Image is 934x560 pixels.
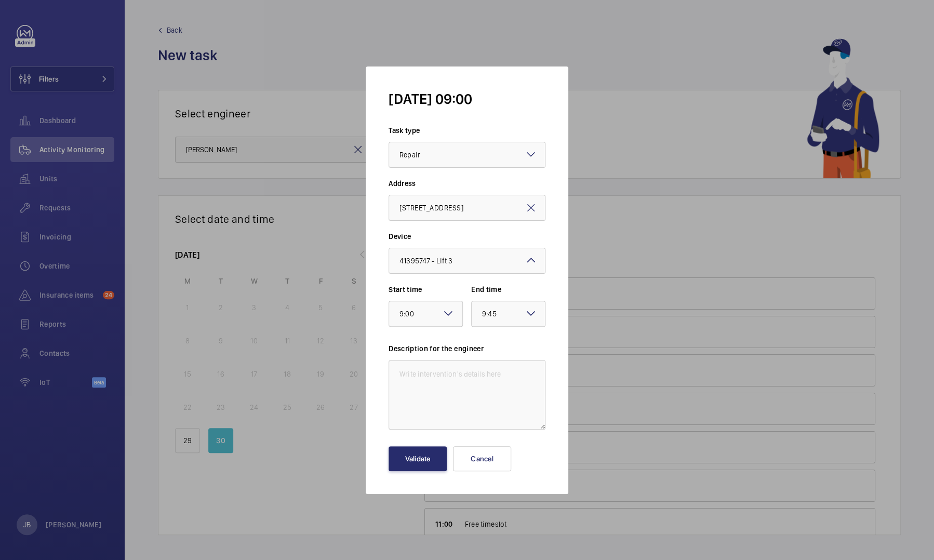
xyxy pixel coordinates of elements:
span: 9:00 [399,310,414,318]
label: Description for the engineer [389,343,545,354]
label: Device [389,231,545,242]
button: Cancel [453,446,511,471]
span: 41395747 - Lift 3 [399,257,452,265]
button: Validate [389,446,447,471]
h1: [DATE] 09:00 [389,89,545,109]
label: End time [471,284,545,295]
span: Repair [399,151,420,159]
label: Start time [389,284,463,295]
span: 9:45 [482,310,497,318]
label: Task type [389,125,545,136]
input: Enter the task address [389,195,545,221]
label: Address [389,178,545,189]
